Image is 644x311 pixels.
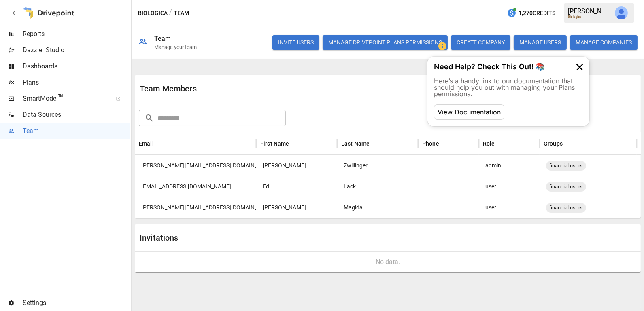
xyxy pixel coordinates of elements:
div: Brian [256,197,337,218]
div: Team [154,35,171,42]
span: Settings [23,298,130,308]
div: [PERSON_NAME] [568,7,610,15]
span: Team [23,126,130,136]
div: Role [483,140,495,147]
span: Data Sources [23,110,130,120]
div: ed@biologica.com [135,176,256,197]
button: 1,270Credits [504,6,559,21]
div: joey@biologica.com [135,155,256,176]
button: Sort [440,138,451,149]
button: Julie Wilton [610,2,633,24]
div: Magida [337,197,418,218]
div: user [479,197,540,218]
div: No data. [141,258,634,266]
button: Sort [496,138,507,149]
div: Ed [256,176,337,197]
span: financial.users [546,176,586,197]
button: MANAGE COMPANIES [570,35,638,50]
button: Manage Drivepoint Plans Permissions [323,35,448,50]
div: First Name [260,140,289,147]
div: Zwillinger [337,155,418,176]
img: Julie Wilton [615,6,628,19]
div: admin [479,155,540,176]
button: MANAGE USERS [514,35,567,50]
button: CREATE COMPANY [451,35,510,50]
span: Dazzler Studio [23,45,130,55]
div: Lack [337,176,418,197]
span: SmartModel [23,94,107,104]
span: 1,270 Credits [519,8,555,18]
span: ™ [58,93,64,103]
div: brian@biologica.com [135,197,256,218]
div: Team Members [140,84,388,93]
div: Manage your team [154,44,197,50]
div: user [479,176,540,197]
span: financial.users [546,197,586,218]
button: Biologica [138,8,168,18]
div: Biologica [568,15,610,19]
button: Sort [371,138,382,149]
div: / [169,8,172,18]
span: Reports [23,29,130,39]
button: Sort [563,138,575,149]
span: Plans [23,78,130,87]
div: Email [139,140,154,147]
div: Phone [422,140,439,147]
button: Sort [155,138,166,149]
button: INVITE USERS [272,35,319,50]
div: Last Name [341,140,370,147]
span: Dashboards [23,61,130,71]
div: Joey [256,155,337,176]
div: Invitations [140,233,388,243]
span: financial.users [546,155,586,176]
button: Sort [290,138,302,149]
div: Groups [544,140,563,147]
